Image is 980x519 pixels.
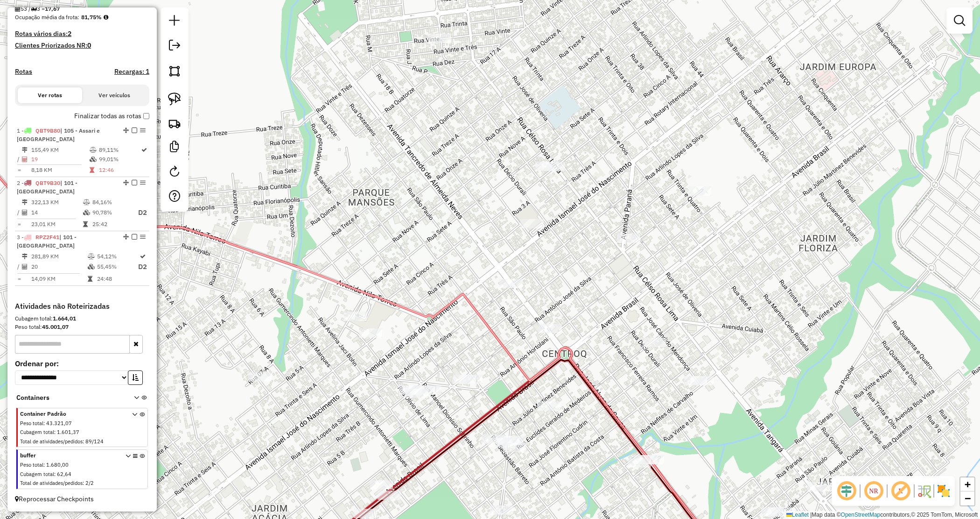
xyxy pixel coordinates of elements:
span: : [43,462,45,468]
div: Atividade não roteirizada - CONTAINER ESPETOS [537,401,560,411]
i: % de utilização do peso [83,199,90,205]
i: % de utilização do peso [88,254,95,259]
td: 23,01 KM [31,220,83,229]
td: 20 [31,261,87,273]
a: Leaflet [786,512,809,518]
div: Atividade não roteirizada - ALAMBIQUE CONVeTABAC [535,162,559,171]
span: 62,64 [57,471,71,477]
td: 12:46 [98,165,140,175]
i: Opções [133,454,138,489]
div: Atividade não roteirizada - LA CARRETA RESTAUR. [482,434,505,444]
i: Total de Atividades [22,156,28,162]
span: 1.601,37 [57,429,79,435]
td: / [17,261,21,273]
td: 14 [31,207,83,219]
i: Distância Total [22,254,28,259]
button: Ver rotas [18,87,82,103]
span: 1 - [17,127,100,142]
img: Exibir/Ocultar setores [936,483,951,498]
span: Total de atividades/pedidos [20,480,83,486]
em: Alterar sequência das rotas [123,234,129,240]
td: 19 [31,155,89,164]
em: Finalizar rota [132,234,137,240]
td: 155,49 KM [31,145,89,155]
td: 99,01% [98,155,140,164]
td: = [17,220,21,229]
div: Atividade não roteirizada - PANIFICADORA ART PAO [399,385,422,395]
div: Atividade não roteirizada - JET CHICKEN [359,328,382,338]
i: % de utilização da cubagem [88,264,95,270]
span: : [54,429,56,435]
i: Total de Atividades [22,210,28,215]
div: Atividade não roteirizada - RENATA BARRETO [539,324,562,333]
div: Map data © contributors,© 2025 TomTom, Microsoft [784,511,980,519]
td: 90,78% [92,207,129,219]
td: 84,16% [92,198,129,207]
em: Opções [140,180,146,185]
a: Reroteirizar Sessão [165,162,184,183]
td: = [17,274,21,284]
span: Container Padrão [20,410,121,418]
span: Cubagem total [20,429,54,435]
div: Cubagem total: [15,314,149,323]
img: Selecionar atividades - laço [168,92,181,106]
td: 55,45% [97,261,138,273]
i: Rota otimizada [140,254,146,259]
td: 25:42 [92,220,129,229]
td: 281,89 KM [31,252,87,261]
div: Atividade não roteirizada - PANIFICADORA ART PAO [412,385,435,395]
span: − [965,492,971,504]
h4: Rotas vários dias: [15,30,149,38]
img: Criar rota [168,117,181,130]
h4: Clientes Priorizados NR: [15,42,149,50]
span: Reprocessar Checkpoints [15,495,94,503]
div: Atividade não roteirizada - BIG MASTER [520,219,544,228]
span: Ocultar deslocamento [835,480,858,502]
span: Exibir rótulo [889,480,912,502]
i: Tempo total em rota [88,276,92,282]
i: Total de rotas [31,6,37,12]
p: D2 [138,262,147,272]
div: Atividade não roteirizada - ATACADAO DA CERVEJA [643,338,666,347]
a: Exibir filtros [950,11,969,30]
span: : [83,438,84,445]
div: 53 / 3 = [15,5,149,13]
div: Atividade não roteirizada - ESPETINHO DO NEI [628,458,651,468]
strong: 2 [68,29,71,38]
td: / [17,155,21,164]
div: Atividade não roteirizada - PANIFICADORA ART PAO [405,389,428,398]
i: Rota otimizada [141,147,147,153]
i: Distância Total [22,147,28,153]
i: % de utilização da cubagem [90,156,97,162]
img: Fluxo de ruas [917,483,931,498]
a: Exportar sessão [165,36,184,57]
em: Alterar sequência das rotas [123,128,129,133]
td: / [17,207,21,219]
div: Atividade não roteirizada - CASA DA CERVEJA [617,234,640,243]
div: Atividade não roteirizada - ROSELI LOPES [370,480,393,490]
i: Distância Total [22,199,28,205]
span: Peso total [20,462,43,468]
span: Containers [16,393,122,403]
div: Atividade não roteirizada - RAVENNA [684,376,707,385]
a: Zoom in [960,477,974,491]
em: Alterar sequência das rotas [123,180,129,185]
i: Total de Atividades [15,6,21,12]
label: Ordenar por: [15,358,149,369]
span: | 105 - Assari e [GEOGRAPHIC_DATA] [17,127,100,142]
span: Peso total [20,420,43,427]
em: Finalizar rota [132,180,137,185]
span: 2/2 [85,480,94,486]
a: Rotas [15,68,32,76]
span: + [965,478,971,490]
span: 1.680,00 [46,462,69,468]
td: 24:48 [97,274,138,284]
td: = [17,165,21,175]
div: Atividade não roteirizada - BOTECO DO BODEGA [354,509,377,518]
span: 3 - [17,234,77,249]
button: Ver veículos [82,87,147,103]
em: Finalizar rota [132,128,137,133]
div: Atividade não roteirizada - RESTAURANTE [761,507,784,517]
span: Ocupação média da frota: [15,14,79,21]
span: : [83,480,84,486]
